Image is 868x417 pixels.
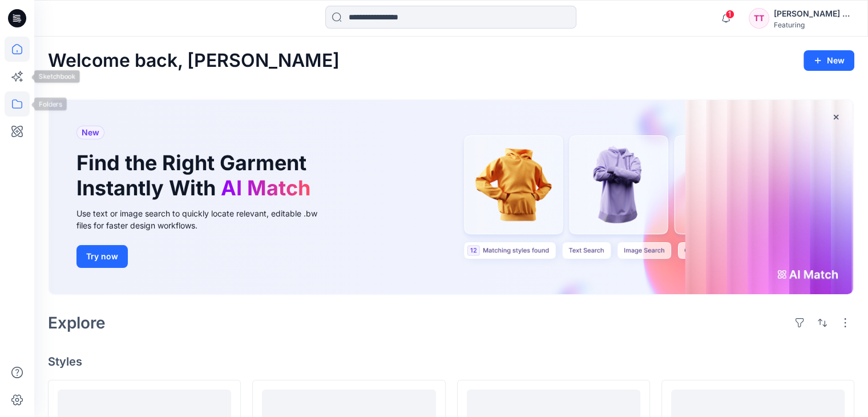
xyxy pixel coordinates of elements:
button: Try now [76,245,128,268]
h1: Find the Right Garment Instantly With [76,151,316,200]
span: New [82,126,99,139]
div: [PERSON_NAME] Do Thi [774,7,854,21]
div: TT [749,8,769,29]
button: New [804,50,854,71]
span: 1 [725,10,734,19]
span: AI Match [221,175,310,201]
div: Use text or image search to quickly locate relevant, editable .bw files for faster design workflows. [76,207,333,231]
h2: Explore [48,314,106,332]
h2: Welcome back, [PERSON_NAME] [48,50,340,71]
div: Featuring [774,21,854,29]
h4: Styles [48,355,854,368]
